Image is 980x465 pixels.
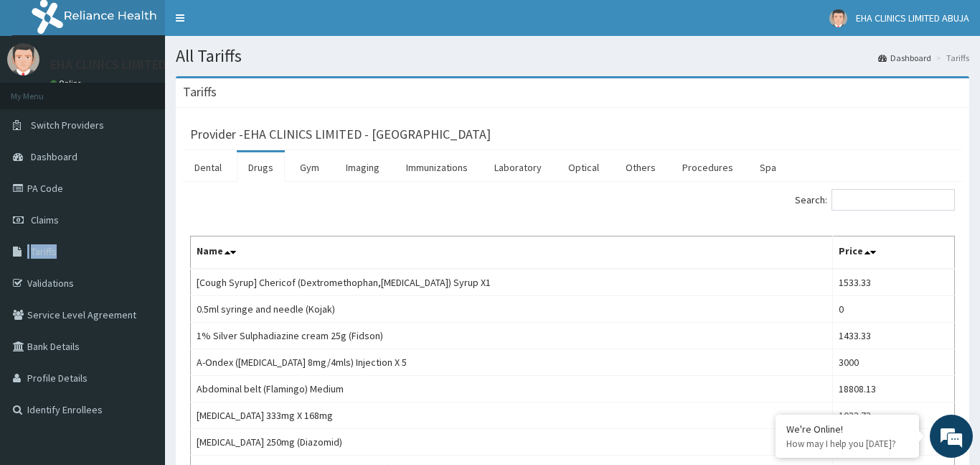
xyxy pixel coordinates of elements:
td: A-Ondex ([MEDICAL_DATA] 8mg/4mls) Injection X 5 [191,349,833,376]
th: Name [191,236,833,270]
span: Claims [31,213,59,226]
li: Tariffs [933,52,969,64]
td: 3000 [833,349,955,376]
a: Spa [748,152,788,183]
a: Dashboard [878,52,931,64]
h3: Tariffs [183,86,217,98]
td: 1533.33 [833,269,955,296]
span: Dashboard [31,150,77,163]
td: [MEDICAL_DATA] 250mg (Diazomid) [191,429,833,456]
td: [MEDICAL_DATA] 333mg X 168mg [191,402,833,429]
td: [Cough Syrup] Chericof (Dextromethophan,[MEDICAL_DATA]) Syrup X1 [191,269,833,296]
a: Imaging [334,152,391,183]
a: Laboratory [483,152,553,183]
td: 0 [833,296,955,323]
a: Online [50,78,85,88]
a: Optical [557,152,611,183]
td: 18808.13 [833,376,955,402]
h3: Provider - EHA CLINICS LIMITED - [GEOGRAPHIC_DATA] [190,128,491,141]
td: 1% Silver Sulphadiazine cream 25g (Fidson) [191,323,833,349]
span: EHA CLINICS LIMITED ABUJA [856,11,969,24]
td: Abdominal belt (Flamingo) Medium [191,376,833,402]
th: Price [833,236,955,270]
p: How may I help you today? [786,438,908,450]
td: 1433.33 [833,323,955,349]
div: We're Online! [786,423,908,436]
span: Switch Providers [31,119,104,132]
input: Search: [831,189,955,211]
span: Tariffs [31,245,57,258]
a: Drugs [237,152,285,183]
a: Others [614,152,667,183]
a: Gym [288,152,331,183]
a: Immunizations [395,152,479,183]
label: Search: [795,189,955,211]
img: User Image [7,43,39,75]
td: 0.5ml syringe and needle (Kojak) [191,296,833,323]
td: 1033.73 [833,402,955,429]
p: EHA CLINICS LIMITED ABUJA [50,58,205,71]
h1: All Tariffs [176,47,969,65]
img: User Image [829,9,847,27]
a: Procedures [671,152,745,183]
a: Dental [183,152,233,183]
